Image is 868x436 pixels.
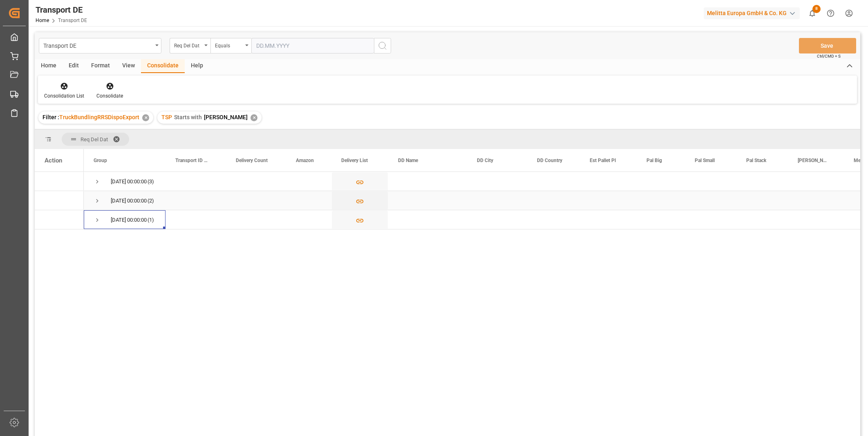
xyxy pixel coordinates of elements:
span: Delivery List [341,158,368,163]
span: Req Del Dat [81,136,108,142]
div: [DATE] 00:00:00 [111,191,147,210]
div: [DATE] 00:00:00 [111,172,147,191]
button: open menu [39,38,161,53]
span: DD Country [537,158,562,163]
div: View [116,59,141,73]
span: TruckBundlingRRSDispoExport [59,114,139,120]
div: Press SPACE to select this row. [35,172,84,191]
div: Consolidate [96,92,123,100]
div: Format [85,59,116,73]
span: Delivery Count [236,158,268,163]
div: Equals [215,40,243,49]
span: TSP [161,114,172,120]
div: Consolidation List [44,92,84,100]
span: Amazon [296,158,314,163]
span: (3) [148,172,154,191]
div: ✕ [251,114,257,121]
span: Pal Stack [746,158,766,163]
button: open menu [170,38,210,53]
div: Req Del Dat [174,40,202,49]
div: Home [35,59,63,73]
span: Transport ID Logward [175,158,209,163]
div: Press SPACE to select this row. [35,210,84,229]
span: 8 [812,5,821,13]
span: Pal Big [647,158,662,163]
button: Melitta Europa GmbH & Co. KG [704,5,803,21]
span: Pal Small [695,158,715,163]
button: Save [799,38,856,53]
div: Help [185,59,209,73]
span: Starts with [174,114,202,120]
span: (2) [148,191,154,210]
button: show 8 new notifications [803,4,821,22]
a: Home [36,18,49,23]
span: Est Pallet Pl [590,158,616,163]
div: Consolidate [141,59,185,73]
div: [DATE] 00:00:00 [111,211,147,229]
button: open menu [210,38,251,53]
div: Edit [63,59,85,73]
div: Action [45,157,62,164]
button: Help Center [821,4,840,22]
div: ✕ [142,114,149,121]
span: Filter : [43,114,59,120]
span: (1) [148,211,154,229]
input: DD.MM.YYYY [251,38,374,53]
span: [PERSON_NAME] [798,158,827,163]
div: Transport DE [43,40,152,50]
span: DD City [477,158,493,163]
span: [PERSON_NAME] [204,114,248,120]
button: search button [374,38,391,53]
div: Press SPACE to select this row. [35,191,84,210]
div: Transport DE [36,4,87,16]
span: Group [94,158,107,163]
span: DD Name [398,158,418,163]
span: Ctrl/CMD + S [817,53,841,59]
div: Melitta Europa GmbH & Co. KG [704,7,800,19]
